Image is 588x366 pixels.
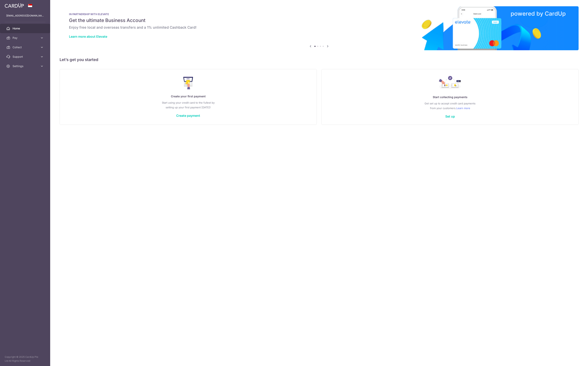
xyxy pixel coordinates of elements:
[69,13,569,16] p: IN PARTNERSHIP WITH ELEVATE
[456,106,470,110] a: Learn more
[563,354,584,364] iframe: Opens a widget where you can find more information
[13,64,38,68] span: Settings
[6,14,44,18] p: [EMAIL_ADDRESS][DOMAIN_NAME]
[439,76,461,90] img: Collect Payment
[60,6,579,50] img: Renovation banner
[68,100,309,110] p: Start using your credit card to the fullest by setting up your first payment [DATE]!
[329,101,571,110] p: Get set up to accept credit card payments from your customers.
[13,55,38,59] span: Support
[69,35,107,38] a: Learn more about Elevate
[60,57,579,63] h5: Let’s get you started
[183,77,193,89] img: Make Payment
[13,45,38,49] span: Collect
[68,94,309,99] p: Create your first payment
[445,114,455,118] a: Set up
[5,3,24,8] img: CardUp
[69,25,569,30] h6: Enjoy free local and overseas transfers and a 1% unlimited Cashback Card!
[13,36,38,40] span: Pay
[176,114,200,118] a: Create payment
[13,26,38,30] span: Home
[69,17,569,24] h5: Get the ultimate Business Account
[329,95,571,99] p: Start collecting payments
